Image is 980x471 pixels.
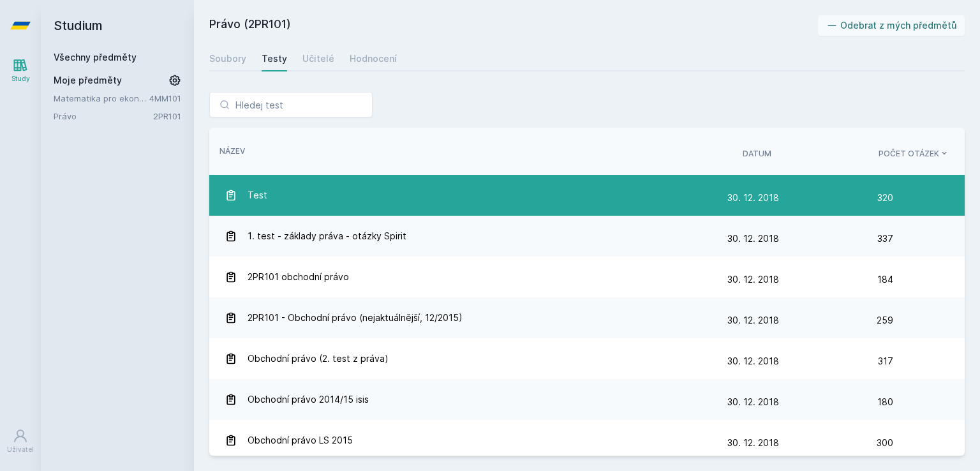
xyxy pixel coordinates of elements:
[209,216,965,257] a: 1. test - základy práva - otázky Spirit 30. 12. 2018 337
[209,420,965,461] a: Obchodní právo LS 2015 30. 12. 2018 300
[350,46,397,71] a: Hodnocení
[877,308,893,333] span: 259
[248,264,349,290] span: 2PR101 obchodní právo
[149,93,181,103] a: 4MM101
[209,175,965,216] a: Test 30. 12. 2018 320
[219,146,245,157] button: Název
[727,355,779,366] span: 30. 12. 2018
[248,387,369,412] span: Obchodní právo 2014/15 isis
[877,267,893,292] span: 184
[302,52,334,65] div: Učitelé
[3,422,38,461] a: Uživatel
[727,437,779,448] span: 30. 12. 2018
[727,315,779,325] span: 30. 12. 2018
[879,148,939,160] span: Počet otázek
[11,74,30,84] div: Study
[727,192,779,203] span: 30. 12. 2018
[877,226,893,251] span: 337
[877,185,893,211] span: 320
[248,183,267,208] span: Test
[877,389,893,415] span: 180
[350,52,397,65] div: Hodnocení
[209,92,373,117] input: Hledej test
[262,46,287,71] a: Testy
[209,15,818,36] h2: Právo (2PR101)
[248,305,463,331] span: 2PR101 - Obchodní právo (nejaktuálnější, 12/2015)
[248,346,389,371] span: Obchodní právo (2. test z práva)
[878,348,893,374] span: 317
[54,74,122,87] span: Moje předměty
[818,15,965,36] button: Odebrat z mých předmětů
[209,297,965,338] a: 2PR101 - Obchodní právo (nejaktuálnější, 12/2015) 30. 12. 2018 259
[54,92,149,105] a: Matematika pro ekonomy
[879,148,949,160] button: Počet otázek
[248,223,406,249] span: 1. test - základy práva - otázky Spirit
[209,46,246,71] a: Soubory
[727,233,779,244] span: 30. 12. 2018
[3,51,38,90] a: Study
[743,148,771,160] button: Datum
[209,338,965,379] a: Obchodní právo (2. test z práva) 30. 12. 2018 317
[209,379,965,420] a: Obchodní právo 2014/15 isis 30. 12. 2018 180
[7,445,34,454] div: Uživatel
[727,396,779,407] span: 30. 12. 2018
[262,52,287,65] div: Testy
[54,52,137,63] a: Všechny předměty
[302,46,334,71] a: Učitelé
[877,430,893,456] span: 300
[153,111,181,121] a: 2PR101
[209,257,965,297] a: 2PR101 obchodní právo 30. 12. 2018 184
[209,52,246,65] div: Soubory
[54,110,153,123] a: Právo
[248,428,353,453] span: Obchodní právo LS 2015
[727,274,779,285] span: 30. 12. 2018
